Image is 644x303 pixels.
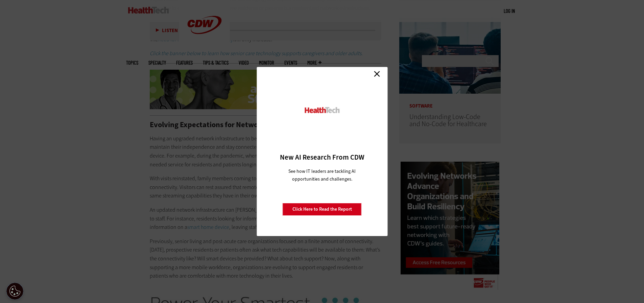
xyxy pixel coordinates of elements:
[372,69,382,79] a: Close
[6,283,23,300] div: Cookie Settings
[268,153,376,162] h3: New AI Research From CDW
[6,283,23,300] button: Open Preferences
[280,167,364,183] p: See how IT leaders are tackling AI opportunities and challenges.
[304,107,340,114] img: HealthTech_0.png
[283,203,362,216] a: Click Here to Read the Report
